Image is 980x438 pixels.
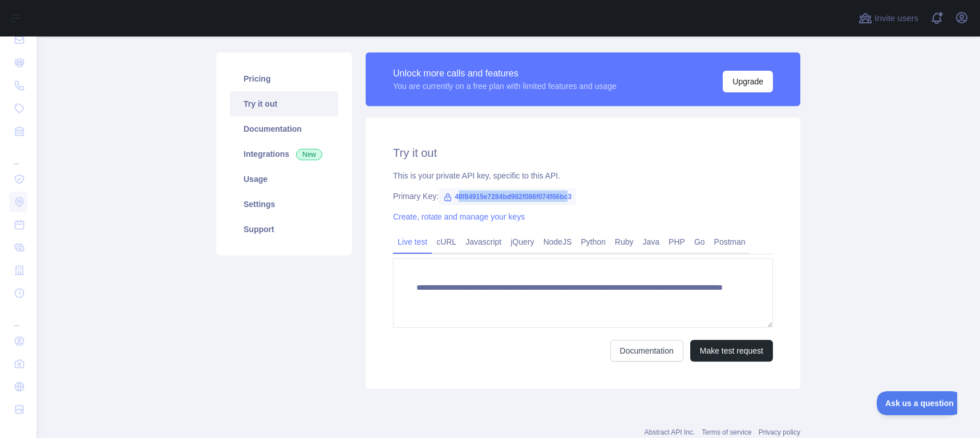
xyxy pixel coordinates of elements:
div: ... [9,144,27,167]
a: Privacy policy [759,428,800,436]
a: Terms of service [702,428,751,436]
a: Ruby [610,233,638,251]
a: cURL [432,233,461,251]
a: Documentation [610,340,683,362]
button: Upgrade [723,71,773,92]
div: Unlock more calls and features [393,67,617,80]
div: ... [9,306,27,328]
a: Settings [230,192,338,217]
a: Support [230,217,338,242]
a: Pricing [230,66,338,91]
span: Invite users [874,12,918,25]
h2: Try it out [393,145,773,161]
a: Live test [393,233,432,251]
a: Java [638,233,665,251]
button: Invite users [856,9,921,27]
a: NodeJS [538,233,576,251]
div: This is your private API key, specific to this API. [393,170,773,181]
div: You are currently on a free plan with limited features and usage [393,80,617,92]
span: New [296,149,322,160]
a: jQuery [506,233,538,251]
a: Javascript [461,233,506,251]
a: PHP [664,233,690,251]
a: Create, rotate and manage your keys [393,212,525,221]
a: Abstract API Inc. [645,428,695,436]
a: Postman [710,233,750,251]
a: Usage [230,167,338,192]
a: Python [576,233,610,251]
a: Try it out [230,91,338,116]
a: Documentation [230,116,338,141]
span: 48f84915e7284bd982f086f074f66bc3 [439,188,576,205]
a: Integrations New [230,141,338,167]
div: Primary Key: [393,190,773,202]
button: Make test request [690,340,773,362]
a: Go [690,233,710,251]
iframe: Toggle Customer Support [877,391,957,415]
